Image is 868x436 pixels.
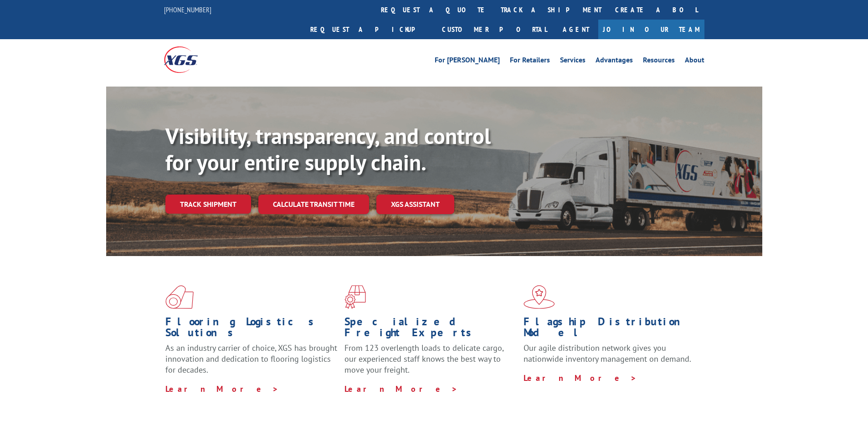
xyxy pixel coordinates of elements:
a: [PHONE_NUMBER] [164,5,211,14]
a: Calculate transit time [258,195,369,214]
a: Agent [554,20,598,39]
img: xgs-icon-flagship-distribution-model-red [524,285,555,309]
a: About [685,56,704,67]
a: Learn More > [344,384,458,394]
h1: Flagship Distribution Model [524,316,696,343]
a: Advantages [596,56,633,67]
a: Learn More > [524,373,637,383]
a: Resources [643,56,675,67]
h1: Specialized Freight Experts [344,316,517,343]
span: As an industry carrier of choice, XGS has brought innovation and dedication to flooring logistics... [165,343,337,375]
img: xgs-icon-focused-on-flooring-red [344,285,366,309]
a: For Retailers [510,56,550,67]
h1: Flooring Logistics Solutions [165,316,338,343]
p: From 123 overlength loads to delicate cargo, our experienced staff knows the best way to move you... [344,343,517,383]
a: XGS ASSISTANT [376,195,454,214]
span: Our agile distribution network gives you nationwide inventory management on demand. [524,343,691,364]
a: Request a pickup [303,20,435,39]
a: Track shipment [165,195,251,214]
a: Customer Portal [435,20,554,39]
b: Visibility, transparency, and control for your entire supply chain. [165,122,491,176]
a: Learn More > [165,384,279,394]
img: xgs-icon-total-supply-chain-intelligence-red [165,285,194,309]
a: Services [560,56,586,67]
a: Join Our Team [598,20,704,39]
a: For [PERSON_NAME] [435,56,500,67]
